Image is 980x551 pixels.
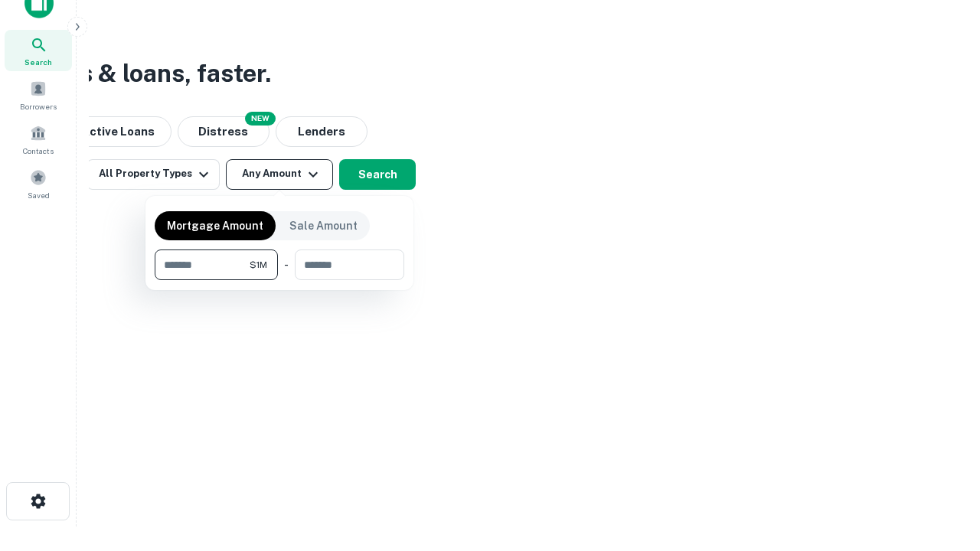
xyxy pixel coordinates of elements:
[167,217,263,234] p: Mortgage Amount
[284,249,289,280] div: -
[903,429,980,502] iframe: Chat Widget
[289,217,358,234] p: Sale Amount
[250,258,267,272] span: $1M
